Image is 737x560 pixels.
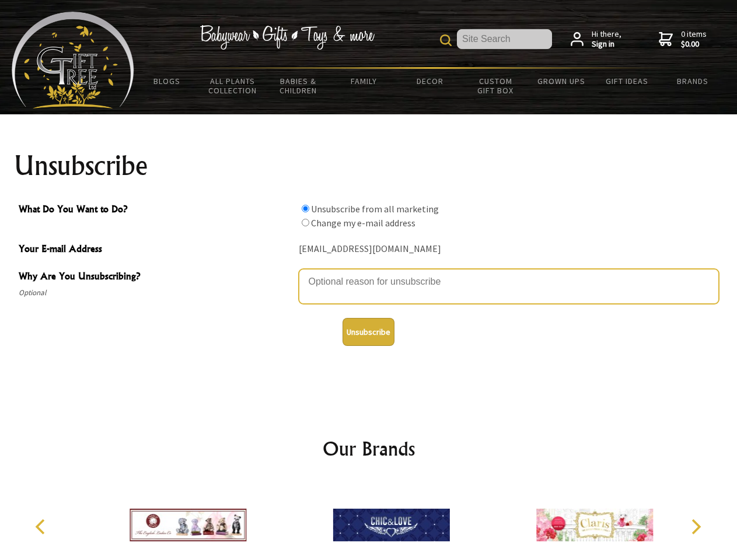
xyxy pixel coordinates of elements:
[19,269,293,286] span: Why Are You Unsubscribing?
[594,69,660,93] a: Gift Ideas
[14,152,724,180] h1: Unsubscribe
[19,202,293,219] span: What Do You Want to Do?
[463,69,529,103] a: Custom Gift Box
[29,514,55,540] button: Previous
[440,34,452,46] img: product search
[660,69,726,93] a: Brands
[266,69,331,103] a: Babies & Children
[592,39,621,50] strong: Sign in
[302,219,309,226] input: What Do You Want to Do?
[311,217,415,229] label: Change my e-mail address
[343,318,394,346] button: Unsubscribe
[592,29,621,50] span: Hi there,
[681,29,707,50] span: 0 items
[571,29,621,50] a: Hi there,Sign in
[457,29,552,49] input: Site Search
[302,205,309,212] input: What Do You Want to Do?
[19,242,293,258] span: Your E-mail Address
[331,69,397,93] a: Family
[683,514,708,540] button: Next
[299,269,719,304] textarea: Why Are You Unsubscribing?
[23,435,714,463] h2: Our Brands
[19,286,293,300] span: Optional
[200,25,375,50] img: Babywear - Gifts - Toys & more
[299,240,719,258] div: [EMAIL_ADDRESS][DOMAIN_NAME]
[12,12,134,108] img: Babyware - Gifts - Toys and more...
[311,203,439,215] label: Unsubscribe from all marketing
[681,39,707,50] strong: $0.00
[659,29,707,50] a: 0 items$0.00
[200,69,266,103] a: All Plants Collection
[528,69,594,93] a: Grown Ups
[134,69,200,93] a: BLOGS
[397,69,463,93] a: Decor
